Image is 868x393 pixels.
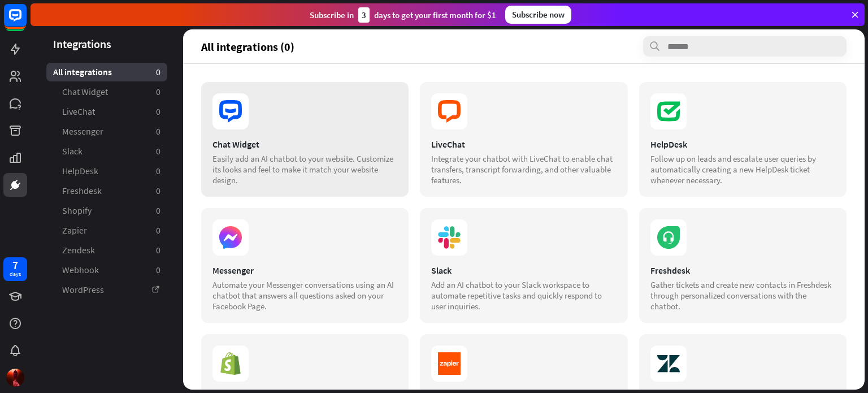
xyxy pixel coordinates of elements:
[62,185,102,197] span: Freshdesk
[62,264,99,276] span: Webhook
[431,265,616,276] div: Slack
[46,102,167,121] a: LiveChat 0
[212,265,397,276] div: Messenger
[212,153,397,185] div: Easily add an AI chatbot to your website. Customize its looks and feel to make it match your webs...
[650,153,835,185] div: Follow up on leads and escalate user queries by automatically creating a new HelpDesk ticket when...
[212,279,397,312] div: Automate your Messenger conversations using an AI chatbot that answers all questions asked on you...
[3,257,27,281] a: 7 days
[31,36,183,51] header: Integrations
[431,139,616,150] div: LiveChat
[9,5,43,38] button: Open LiveChat chat widget
[46,241,167,260] a: Zendesk 0
[62,106,95,118] span: LiveChat
[62,224,87,236] span: Zapier
[46,142,167,161] a: Slack 0
[62,205,92,217] span: Shopify
[53,66,112,78] span: All integrations
[156,224,160,236] aside: 0
[46,162,167,180] a: HelpDesk 0
[46,280,167,299] a: WordPress
[12,260,18,270] div: 7
[46,221,167,240] a: Zapier 0
[156,66,160,78] aside: 0
[62,244,95,256] span: Zendesk
[156,106,160,118] aside: 0
[310,7,496,23] div: Subscribe in days to get your first month for $1
[156,205,160,217] aside: 0
[46,122,167,141] a: Messenger 0
[46,201,167,220] a: Shopify 0
[62,145,83,157] span: Slack
[650,265,835,276] div: Freshdesk
[201,36,847,57] section: All integrations (0)
[650,139,835,150] div: HelpDesk
[650,279,835,312] div: Gather tickets and create new contacts in Freshdesk through personalized conversations with the c...
[358,7,370,23] div: 3
[212,139,397,150] div: Chat Widget
[10,270,21,278] div: days
[156,126,160,137] aside: 0
[156,185,160,197] aside: 0
[46,182,167,200] a: Freshdesk 0
[156,145,160,157] aside: 0
[156,165,160,177] aside: 0
[46,83,167,101] a: Chat Widget 0
[431,279,616,312] div: Add an AI chatbot to your Slack workspace to automate repetitive tasks and quickly respond to use...
[62,86,108,98] span: Chat Widget
[156,86,160,98] aside: 0
[505,6,571,24] div: Subscribe now
[431,153,616,185] div: Integrate your chatbot with LiveChat to enable chat transfers, transcript forwarding, and other v...
[156,244,160,256] aside: 0
[62,126,103,137] span: Messenger
[156,264,160,276] aside: 0
[46,261,167,279] a: Webhook 0
[62,165,98,177] span: HelpDesk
